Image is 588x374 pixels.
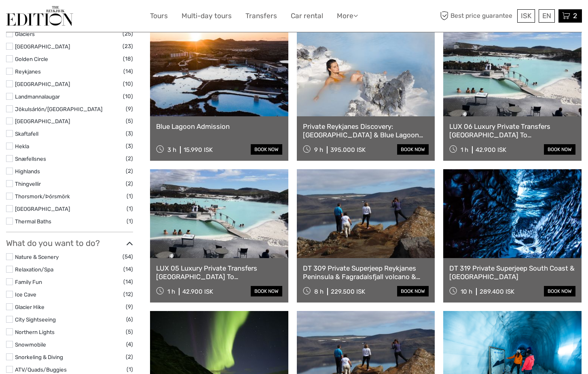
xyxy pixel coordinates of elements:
[15,143,29,149] a: Hekla
[6,6,73,26] img: The Reykjavík Edition
[303,122,429,139] a: Private Reykjanes Discovery: [GEOGRAPHIC_DATA] & Blue Lagoon Day Tour
[15,354,63,360] a: Snorkeling & Diving
[6,238,133,248] h3: What do you want to do?
[15,130,38,137] a: Skaftafell
[291,10,323,22] a: Car rental
[126,154,133,163] span: (2)
[123,67,133,76] span: (14)
[126,352,133,361] span: (2)
[15,118,70,124] a: [GEOGRAPHIC_DATA]
[15,168,40,174] a: Highlands
[182,10,232,22] a: Multi-day tours
[449,122,575,139] a: LUX 06 Luxury Private Transfers [GEOGRAPHIC_DATA] To [GEOGRAPHIC_DATA]
[126,129,133,138] span: (3)
[127,204,133,213] span: (1)
[126,179,133,188] span: (2)
[15,155,46,162] a: Snæfellsnes
[11,14,91,21] p: We're away right now. Please check back later!
[126,327,133,336] span: (5)
[314,288,324,295] span: 8 h
[15,106,102,112] a: Jökulsárlón/[GEOGRAPHIC_DATA]
[251,144,282,155] a: book now
[126,141,133,151] span: (3)
[15,56,48,62] a: Golden Circle
[123,54,133,63] span: (18)
[461,288,472,295] span: 10 h
[123,290,133,299] span: (12)
[544,144,575,155] a: book now
[480,288,514,295] div: 289.400 ISK
[15,81,70,87] a: [GEOGRAPHIC_DATA]
[245,10,277,22] a: Transfers
[123,265,133,274] span: (14)
[123,277,133,286] span: (14)
[123,29,133,38] span: (25)
[167,146,176,153] span: 3 h
[476,146,506,153] div: 42.900 ISK
[15,206,70,212] a: [GEOGRAPHIC_DATA]
[539,9,555,23] div: EN
[449,264,575,281] a: DT 319 Private Superjeep South Coast & [GEOGRAPHIC_DATA]
[123,42,133,51] span: (23)
[184,146,213,153] div: 15.990 ISK
[15,254,59,260] a: Nature & Scenery
[331,288,365,295] div: 229.500 ISK
[544,286,575,296] a: book now
[330,146,366,153] div: 395.000 ISK
[15,218,51,225] a: Thermal Baths
[126,116,133,126] span: (5)
[156,122,282,130] a: Blue Lagoon Admission
[15,279,42,285] a: Family Fun
[15,304,44,310] a: Glacier Hike
[150,10,168,22] a: Tours
[15,31,35,37] a: Glaciers
[127,365,133,374] span: (1)
[251,286,282,296] a: book now
[167,288,175,295] span: 1 h
[15,181,41,187] a: Thingvellir
[127,216,133,226] span: (1)
[93,13,103,22] button: Open LiveChat chat widget
[521,12,531,20] span: ISK
[397,144,429,155] a: book now
[303,264,429,281] a: DT 309 Private Superjeep Reykjanes Peninsula & Fagradalsfjall volcano & [GEOGRAPHIC_DATA]
[438,9,515,23] span: Best price guarantee
[156,264,282,281] a: LUX 05 Luxury Private Transfers [GEOGRAPHIC_DATA] To [GEOGRAPHIC_DATA]
[572,12,578,20] span: 2
[123,252,133,261] span: (54)
[15,291,36,298] a: Ice Cave
[15,68,41,75] a: Reykjanes
[126,166,133,176] span: (2)
[15,93,60,100] a: Landmannalaugar
[461,146,468,153] span: 1 h
[15,341,46,348] a: Snowmobile
[397,286,429,296] a: book now
[15,43,70,50] a: [GEOGRAPHIC_DATA]
[123,79,133,88] span: (10)
[337,10,358,22] a: More
[127,191,133,201] span: (1)
[15,329,55,335] a: Northern Lights
[15,266,53,273] a: Relaxation/Spa
[15,193,70,200] a: Thorsmork/Þórsmörk
[15,366,67,373] a: ATV/Quads/Buggies
[126,340,133,349] span: (4)
[126,104,133,113] span: (9)
[15,316,56,323] a: City Sightseeing
[182,288,213,295] div: 42.900 ISK
[126,302,133,311] span: (9)
[314,146,323,153] span: 9 h
[123,92,133,101] span: (10)
[126,315,133,324] span: (6)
